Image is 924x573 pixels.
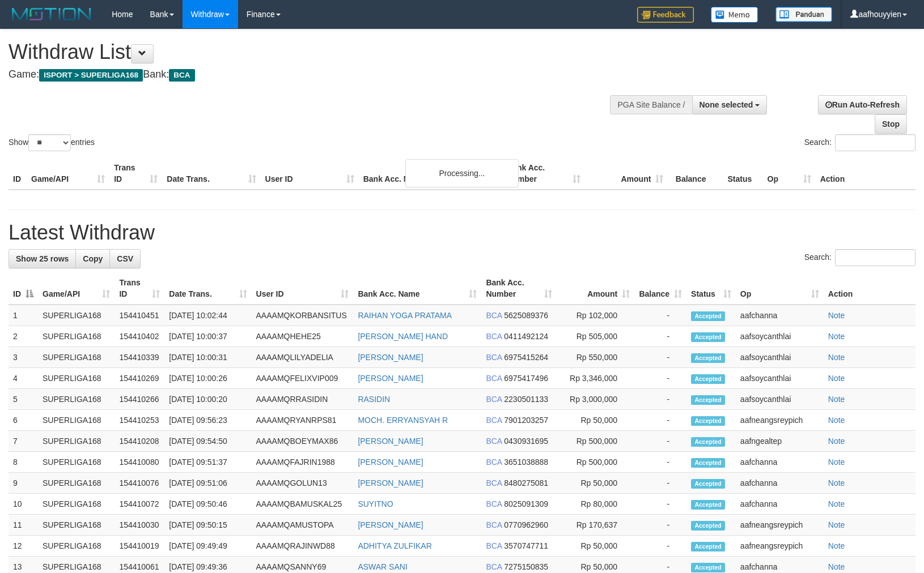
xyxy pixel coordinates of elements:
td: 4 [9,368,38,389]
span: Copy 0770962960 to clipboard [504,520,548,529]
a: ASWAR SANI [358,562,407,571]
span: Accepted [691,416,725,426]
th: User ID [261,157,359,190]
td: SUPERLIGA168 [38,452,115,473]
span: Accepted [691,311,725,321]
td: 154410402 [115,326,164,347]
td: AAAAMQFELIXVIP009 [252,368,354,389]
label: Search: [804,134,915,151]
img: Feedback.jpg [637,7,694,23]
span: Accepted [691,500,725,510]
span: Accepted [691,395,725,405]
span: BCA [486,437,502,446]
td: AAAAMQBAMUSKAL25 [252,494,354,515]
a: Note [828,520,845,529]
span: Accepted [691,521,725,531]
td: AAAAMQRRASIDIN [252,389,354,410]
a: Copy [75,249,110,268]
td: aafneangsreypich [736,536,824,557]
img: panduan.png [775,7,832,22]
td: SUPERLIGA168 [38,410,115,431]
td: Rp 80,000 [557,494,634,515]
td: - [634,305,686,326]
a: MOCH. ERRYANSYAH R [358,416,448,425]
a: [PERSON_NAME] [358,478,423,488]
span: None selected [700,100,753,109]
span: BCA [486,520,502,529]
td: SUPERLIGA168 [38,515,115,536]
a: SUYITNO [358,499,393,508]
td: 154410072 [115,494,164,515]
a: Stop [875,114,907,134]
td: 154410339 [115,347,164,368]
span: BCA [486,416,502,425]
a: [PERSON_NAME] [358,353,423,362]
a: ADHITYA ZULFIKAR [358,541,431,550]
span: Copy 6975415264 to clipboard [504,353,548,362]
td: 12 [9,536,38,557]
span: CSV [117,254,133,263]
span: BCA [169,69,194,82]
a: RAIHAN YOGA PRATAMA [358,311,452,320]
th: Action [816,157,915,190]
td: 154410080 [115,452,164,473]
a: Note [828,478,845,488]
span: Copy 3570747711 to clipboard [504,541,548,550]
a: Show 25 rows [9,249,76,268]
td: 3 [9,347,38,368]
a: Note [828,437,845,446]
td: AAAAMQGOLUN13 [252,473,354,494]
input: Search: [835,249,915,266]
td: - [634,347,686,368]
td: aafsoycanthlai [736,326,824,347]
span: BCA [486,457,502,467]
td: - [634,515,686,536]
span: ISPORT > SUPERLIGA168 [39,69,143,82]
th: Amount [585,157,668,190]
span: Copy 7275150835 to clipboard [504,562,548,571]
label: Search: [804,249,915,266]
th: ID [9,157,27,190]
th: Game/API: activate to sort column ascending [38,272,115,305]
span: Copy 6975417496 to clipboard [504,374,548,383]
td: [DATE] 09:50:15 [164,515,251,536]
div: Processing... [405,159,519,187]
td: 154410269 [115,368,164,389]
select: Showentries [28,134,71,151]
span: Copy [83,254,103,263]
td: SUPERLIGA168 [38,368,115,389]
a: Note [828,562,845,571]
span: BCA [486,374,502,383]
td: 10 [9,494,38,515]
a: Note [828,353,845,362]
img: Button%20Memo.svg [711,7,758,23]
th: Bank Acc. Number: activate to sort column ascending [481,272,557,305]
td: AAAAMQKORBANSITUS [252,305,354,326]
td: AAAAMQBOEYMAX86 [252,431,354,452]
td: [DATE] 09:54:50 [164,431,251,452]
a: RASIDIN [358,395,390,404]
td: [DATE] 10:00:20 [164,389,251,410]
td: AAAAMQRAJINWD88 [252,536,354,557]
td: SUPERLIGA168 [38,536,115,557]
h4: Game: Bank: [9,69,605,80]
span: Copy 0430931695 to clipboard [504,437,548,446]
td: Rp 102,000 [557,305,634,326]
th: Bank Acc. Name [359,157,502,190]
td: aafneangsreypich [736,410,824,431]
span: BCA [486,332,502,341]
td: 11 [9,515,38,536]
td: Rp 550,000 [557,347,634,368]
td: aafsoycanthlai [736,389,824,410]
a: [PERSON_NAME] [358,457,423,467]
a: [PERSON_NAME] HAND [358,332,448,341]
td: aafsoycanthlai [736,347,824,368]
span: Show 25 rows [16,254,69,263]
td: 154410451 [115,305,164,326]
th: Trans ID: activate to sort column ascending [115,272,164,305]
td: SUPERLIGA168 [38,431,115,452]
span: BCA [486,478,502,488]
div: PGA Site Balance / [610,95,692,114]
span: BCA [486,541,502,550]
td: Rp 50,000 [557,473,634,494]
